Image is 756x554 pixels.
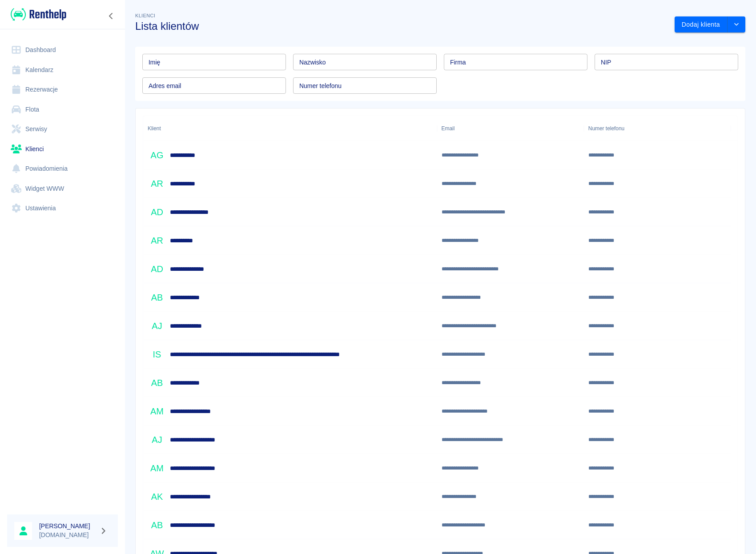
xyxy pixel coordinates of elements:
[584,116,731,141] div: Numer telefonu
[437,116,584,141] div: Email
[39,530,96,540] p: [DOMAIN_NAME]
[11,7,66,22] img: Renthelp logo
[105,10,118,22] button: Zwiń nawigację
[728,16,745,33] button: drop-down
[7,7,66,22] a: Renthelp logo
[148,487,166,506] div: AK
[143,116,437,141] div: Klient
[148,516,166,534] div: AB
[148,288,166,307] div: AB
[7,198,118,218] a: Ustawienia
[39,522,96,530] h6: [PERSON_NAME]
[148,116,161,141] div: Klient
[148,317,166,335] div: AJ
[148,174,166,193] div: AR
[148,146,166,165] div: AG
[148,203,166,221] div: AD
[7,60,118,80] a: Kalendarz
[148,260,166,278] div: AD
[135,13,155,18] span: Klienci
[588,116,624,141] div: Numer telefonu
[7,100,118,120] a: Flota
[442,116,455,141] div: Email
[148,430,166,449] div: AJ
[135,20,668,32] h3: Lista klientów
[148,459,166,478] div: AM
[7,179,118,199] a: Widget WWW
[148,373,166,392] div: AB
[675,16,728,33] button: Dodaj klienta
[7,139,118,159] a: Klienci
[148,402,166,421] div: AM
[7,119,118,139] a: Serwisy
[7,40,118,60] a: Dashboard
[148,231,166,250] div: AR
[7,80,118,100] a: Rezerwacje
[148,345,166,364] div: IS
[7,159,118,179] a: Powiadomienia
